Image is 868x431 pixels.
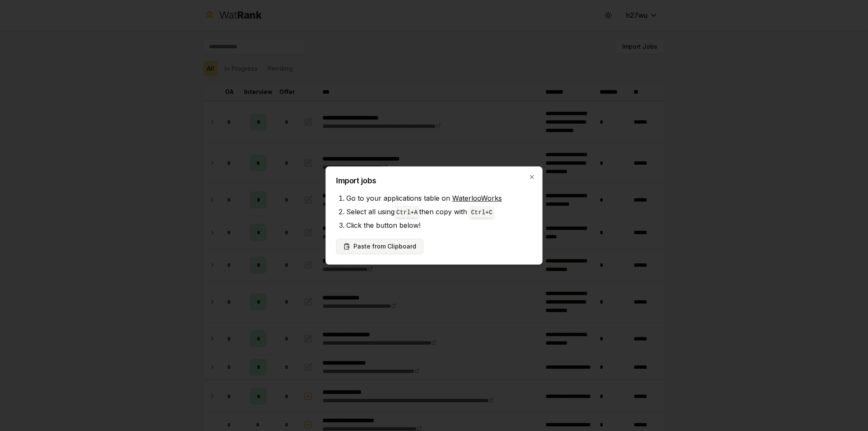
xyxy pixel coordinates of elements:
[396,209,417,216] code: Ctrl+ A
[452,194,502,202] a: WaterlooWorks
[336,239,423,254] button: Paste from Clipboard
[346,205,532,218] li: Select all using then copy with
[336,177,532,185] h2: Import jobs
[346,191,532,205] li: Go to your applications table on
[471,209,492,216] code: Ctrl+ C
[346,218,532,232] li: Click the button below!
